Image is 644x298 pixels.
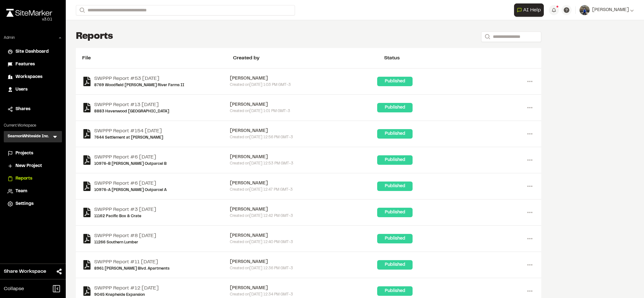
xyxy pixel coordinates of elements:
div: Published [377,208,413,217]
span: AI Help [523,6,541,14]
span: Share Workspace [4,268,46,275]
div: Created on [DATE] 12:56 PM GMT-3 [230,134,377,140]
a: Users [8,86,58,93]
span: Settings [15,200,34,207]
div: Created by [233,54,384,62]
a: 11266 Southern Lumber [94,240,156,245]
div: [PERSON_NAME] [230,232,377,239]
span: Workspaces [15,74,42,80]
span: New Project [15,163,42,170]
a: Settings [8,200,58,207]
a: Site Dashboard [8,48,58,55]
div: Created on [DATE] 12:36 PM GMT-3 [230,265,377,271]
h1: Reports [76,30,113,43]
button: [PERSON_NAME] [580,5,634,15]
a: 9045 Knapheide Expansion [94,292,159,298]
a: 10976-A [PERSON_NAME] Outparcel A [94,187,167,193]
a: SWPPP Report #6 [DATE] [94,153,167,161]
span: Collapse [4,285,24,293]
div: [PERSON_NAME] [230,128,377,134]
div: Published [377,234,413,243]
div: Status [384,54,535,62]
a: 8769 Woodfield [PERSON_NAME] River Farms II [94,82,184,88]
div: Created on [DATE] 12:34 PM GMT-3 [230,292,377,297]
div: Created on [DATE] 12:42 PM GMT-3 [230,213,377,219]
div: Created on [DATE] 12:47 PM GMT-3 [230,187,377,193]
a: SWPPP Report #53 [DATE] [94,75,184,82]
a: Team [8,188,58,195]
div: [PERSON_NAME] [230,180,377,187]
div: Oh geez...please don't... [6,17,52,22]
span: Team [15,188,27,195]
a: 8883 Havenwood [GEOGRAPHIC_DATA] [94,109,169,114]
a: 11162 Pacific Box & Crate [94,213,156,219]
div: Published [377,77,413,86]
a: 7644 Settlement at [PERSON_NAME] [94,135,163,140]
div: [PERSON_NAME] [230,154,377,161]
div: Published [377,103,413,112]
div: Created on [DATE] 1:01 PM GMT-3 [230,108,377,114]
img: User [580,5,590,15]
h3: SeamonWhiteside Inc. [8,134,49,140]
a: 10976-B [PERSON_NAME] Outparcel B [94,161,167,167]
div: [PERSON_NAME] [230,259,377,265]
div: Published [377,155,413,165]
div: [PERSON_NAME] [230,101,377,108]
p: Current Workspace [4,123,62,128]
a: SWPPP Report #6 [DATE] [94,180,167,187]
div: File [82,54,233,62]
div: Created on [DATE] 12:53 PM GMT-3 [230,161,377,166]
a: Features [8,61,58,68]
div: Published [377,286,413,296]
a: SWPPP Report #12 [DATE] [94,284,159,292]
span: Features [15,61,35,68]
span: Projects [15,150,33,157]
button: Search [76,5,87,15]
div: [PERSON_NAME] [230,206,377,213]
div: Published [377,182,413,191]
a: SWPPP Report #3 [DATE] [94,206,156,213]
div: Open AI Assistant [514,3,546,17]
a: 8961 [PERSON_NAME] Blvd. Apartments [94,266,169,271]
span: [PERSON_NAME] [592,7,629,14]
div: Created on [DATE] 1:03 PM GMT-3 [230,82,377,88]
span: Site Dashboard [15,48,49,55]
span: Users [15,86,28,93]
a: SWPPP Report #8 [DATE] [94,232,156,240]
a: SWPPP Report #13 [DATE] [94,101,169,109]
button: Open AI Assistant [514,3,544,17]
a: SWPPP Report #11 [DATE] [94,258,169,266]
a: New Project [8,163,58,170]
div: Published [377,129,413,139]
a: Workspaces [8,74,58,80]
a: Reports [8,175,58,182]
img: rebrand.png [6,9,52,17]
p: Admin [4,35,15,41]
span: Reports [15,175,32,182]
button: Search [481,32,493,42]
a: SWPPP Report #154 [DATE] [94,127,163,135]
div: [PERSON_NAME] [230,285,377,292]
a: Shares [8,106,58,113]
div: [PERSON_NAME] [230,75,377,82]
div: Created on [DATE] 12:40 PM GMT-3 [230,239,377,245]
div: Published [377,260,413,270]
a: Projects [8,150,58,157]
span: Shares [15,106,30,113]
